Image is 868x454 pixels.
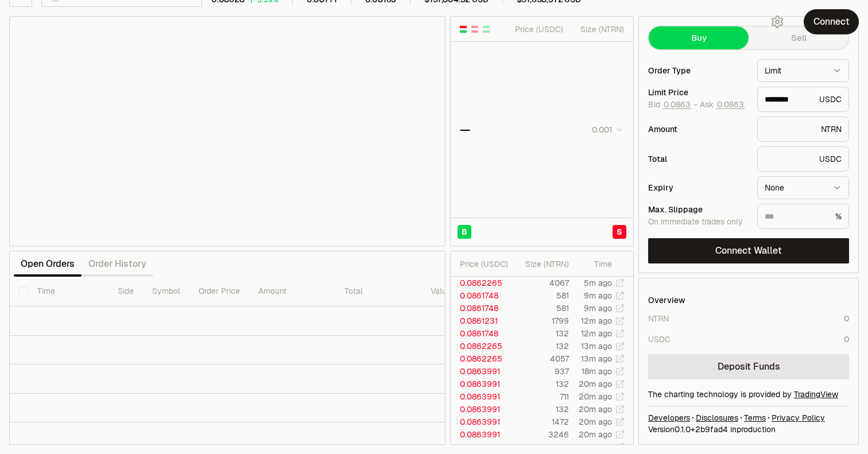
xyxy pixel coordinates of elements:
[19,287,28,296] button: Select all
[648,389,849,400] div: The charting technology is provided by
[695,424,728,434] span: 2b9fad4ac1a5dc340d772b00a7a278206ef9879d
[581,354,612,364] time: 13m ago
[451,289,513,302] td: 0.0861748
[648,294,685,306] div: Overview
[584,303,612,313] time: 9m ago
[581,328,612,339] time: 12m ago
[451,365,513,378] td: 0.0863991
[82,253,153,275] button: Order History
[584,290,612,301] time: 9m ago
[513,289,569,302] td: 581
[470,25,479,34] button: Show Sell Orders Only
[189,277,249,306] th: Order Price
[143,277,189,306] th: Symbol
[757,176,849,199] button: None
[648,100,697,110] span: Bid -
[573,24,624,35] div: Size ( NTRN )
[700,100,745,110] span: Ask
[451,302,513,315] td: 0.0861748
[757,204,849,229] div: %
[451,416,513,428] td: 0.0863991
[249,277,335,306] th: Amount
[588,123,624,137] button: 0.001
[513,416,569,428] td: 1472
[451,428,513,441] td: 0.0863991
[648,354,849,379] a: Deposit Funds
[482,25,491,34] button: Show Buy Orders Only
[584,278,612,288] time: 5m ago
[648,125,748,133] div: Amount
[460,258,512,270] div: Price ( USDC )
[804,9,859,34] button: Connect
[794,389,838,399] a: TradingView
[579,258,612,270] div: Time
[451,390,513,403] td: 0.0863991
[451,403,513,416] td: 0.0863991
[648,217,748,227] div: On immediate trades only
[581,341,612,351] time: 13m ago
[844,333,849,345] div: 0
[744,412,766,424] a: Terms
[513,428,569,441] td: 3246
[617,226,622,238] span: S
[648,313,669,324] div: NTRN
[579,417,612,427] time: 20m ago
[757,59,849,82] button: Limit
[421,277,460,306] th: Value
[335,277,421,306] th: Total
[10,17,445,246] iframe: Financial Chart
[513,340,569,352] td: 132
[451,352,513,365] td: 0.0862265
[579,404,612,414] time: 20m ago
[582,366,612,377] time: 18m ago
[716,100,745,109] button: 0.0863
[108,277,143,306] th: Side
[513,352,569,365] td: 4057
[648,184,748,192] div: Expiry
[648,67,748,75] div: Order Type
[757,87,849,112] div: USDC
[451,441,513,453] td: 0.0863301
[28,277,108,306] th: Time
[460,122,470,138] div: —
[451,327,513,340] td: 0.0861748
[662,100,692,109] button: 0.0863
[757,146,849,172] div: USDC
[522,258,569,270] div: Size ( NTRN )
[513,302,569,315] td: 581
[649,26,749,49] button: Buy
[696,412,738,424] a: Disclosures
[749,26,848,49] button: Sell
[451,378,513,390] td: 0.0863991
[648,412,690,424] a: Developers
[451,340,513,352] td: 0.0862265
[513,277,569,289] td: 4067
[579,379,612,389] time: 20m ago
[462,226,467,238] span: B
[14,253,82,275] button: Open Orders
[579,429,612,440] time: 20m ago
[648,155,748,163] div: Total
[648,333,671,345] div: USDC
[579,391,612,402] time: 20m ago
[581,316,612,326] time: 12m ago
[648,424,849,435] div: Version 0.1.0 + in production
[513,378,569,390] td: 132
[513,365,569,378] td: 937
[459,25,468,34] button: Show Buy and Sell Orders
[579,442,612,452] time: 20m ago
[513,441,569,453] td: 132
[451,315,513,327] td: 0.0861231
[513,403,569,416] td: 132
[844,313,849,324] div: 0
[513,327,569,340] td: 132
[648,238,849,263] button: Connect Wallet
[513,390,569,403] td: 711
[772,412,825,424] a: Privacy Policy
[513,315,569,327] td: 1799
[512,24,563,35] div: Price ( USDC )
[757,117,849,142] div: NTRN
[648,88,748,96] div: Limit Price
[451,277,513,289] td: 0.0862265
[648,205,748,214] div: Max. Slippage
